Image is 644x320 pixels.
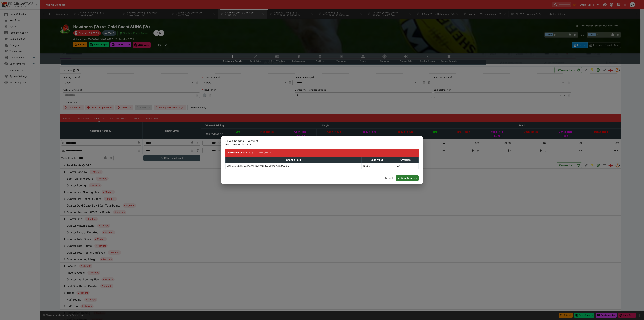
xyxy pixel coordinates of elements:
p: Save changes to this event. [225,143,419,146]
th: Override [393,157,418,163]
td: (N/A) [393,163,418,169]
button: Save Changes [396,175,419,181]
td: 40000 [361,163,393,169]
h6: Save Changes (Overtype) [225,139,419,143]
button: Raw Change [256,149,276,157]
th: Change Path [226,157,362,163]
button: Summary of Changes [225,149,256,157]
p: Markets/Line/Selections/Hawthorn (W)/ResultLimit/Value [227,164,289,168]
th: Base Value [361,157,393,163]
button: Cancel [383,175,395,181]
